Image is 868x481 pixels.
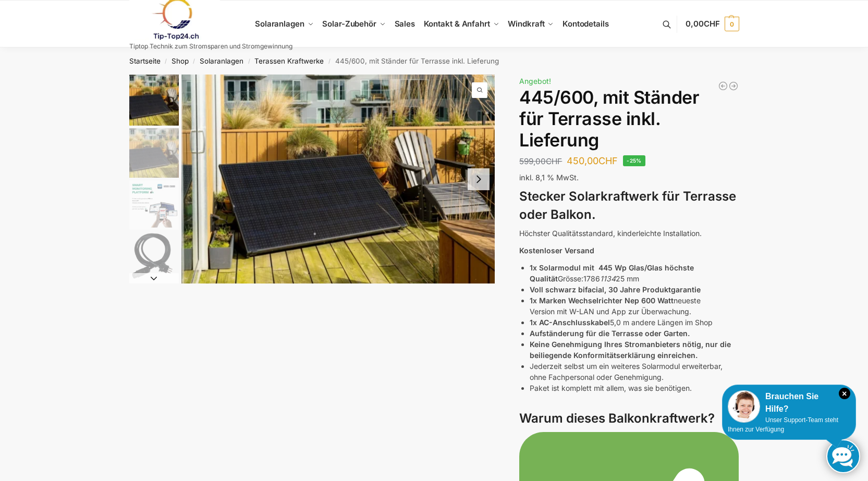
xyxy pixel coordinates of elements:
[519,228,739,239] p: Höchster Qualitätsstandard, kinderleichte Installation.
[583,274,639,283] span: 1786 25 mm
[390,1,419,47] a: Sales
[530,295,739,317] li: neueste Version mit W-LAN und App zur Überwachung.
[161,57,172,66] span: /
[558,1,613,47] a: Kontodetails
[424,19,490,29] span: Kontakt & Anfahrt
[530,383,739,393] li: Paket ist komplett mit allem, was sie benötigen.
[725,17,739,31] span: 0
[181,75,495,283] img: Solar Panel im edlen Schwarz mit Ständer
[546,156,562,166] span: CHF
[519,156,562,166] bdi: 599,00
[189,57,200,66] span: /
[530,318,610,327] strong: 1x AC-Anschlusskabel
[530,361,739,383] li: Jederzeit selbst um ein weiteres Solarmodul erweiterbar, ohne Fachpersonal oder Genehmigung.
[563,19,609,29] span: Kontodetails
[530,329,690,338] strong: Aufständerung für die Terrasse oder Garten.
[395,19,415,29] span: Sales
[127,231,179,283] li: 4 / 7
[504,1,558,47] a: Windkraft
[598,155,618,166] span: CHF
[519,246,594,255] strong: Kostenloser Versand
[718,81,728,91] a: Balkonkraftwerk 445/600Watt, Wand oder Flachdachmontage. inkl. Lieferung
[322,19,376,29] span: Solar-Zubehör
[519,77,551,85] span: Angebot!
[686,8,739,40] a: 0,00CHF 0
[254,57,324,65] a: Terassen Kraftwerke
[200,57,243,65] a: Solaranlagen
[181,75,495,283] li: 1 / 7
[530,262,739,284] li: Grösse:
[255,19,304,29] span: Solaranlagen
[530,340,731,360] strong: Keine Genehmigung Ihres Stromanbieters nötig, nur die beiliegende Konformitätserklärung einreichen.
[623,155,645,166] span: -25%
[129,232,179,282] img: Anschlusskabel-3meter
[608,285,701,294] strong: 30 Jahre Produktgarantie
[127,283,179,335] li: 5 / 7
[129,273,179,283] button: Next slide
[519,87,739,151] h1: 445/600, mit Ständer für Terrasse inkl. Lieferung
[728,416,838,433] span: Unser Support-Team steht Ihnen zur Verfügung
[519,189,736,222] strong: Stecker Solarkraftwerk für Terrasse oder Balkon.
[530,317,739,328] li: 5,0 m andere Längen im Shop
[508,19,544,29] span: Windkraft
[728,81,739,91] a: Balkonkraftwerk 445/600 Watt Bificial
[129,43,292,50] p: Tiptop Technik zum Stromsparen und Stromgewinnung
[181,75,495,283] a: Solar Panel im edlen Schwarz mit Ständer2WP8TCY scaled scaled scaled
[127,179,179,231] li: 3 / 7
[519,411,715,426] strong: Warum dieses Balkonkraftwerk?
[567,155,618,166] bdi: 450,00
[728,390,850,415] div: Brauchen Sie Hilfe?
[129,75,179,126] img: Solar Panel im edlen Schwarz mit Ständer
[728,390,760,423] img: Customer service
[127,127,179,179] li: 2 / 7
[172,57,189,65] a: Shop
[129,57,161,65] a: Startseite
[129,180,179,230] img: H2c172fe1dfc145729fae6a5890126e09w.jpg_960x960_39c920dd-527c-43d8-9d2f-57e1d41b5fed_1445x
[129,128,179,178] img: Solar Panel im edlen Schwarz mit Ständer
[519,173,579,182] span: inkl. 8,1 % MwSt.
[324,57,335,66] span: /
[127,75,179,127] li: 1 / 7
[419,1,504,47] a: Kontakt & Anfahrt
[111,47,757,75] nav: Breadcrumb
[243,57,254,66] span: /
[530,263,694,283] strong: 1x Solarmodul mit 445 Wp Glas/Glas höchste Qualität
[686,19,719,29] span: 0,00
[839,388,850,399] i: Schließen
[530,285,606,294] strong: Voll schwarz bifacial,
[468,168,490,190] button: Next slide
[704,19,720,29] span: CHF
[600,274,616,283] em: 1134
[318,1,390,47] a: Solar-Zubehör
[530,296,674,305] strong: 1x Marken Wechselrichter Nep 600 Watt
